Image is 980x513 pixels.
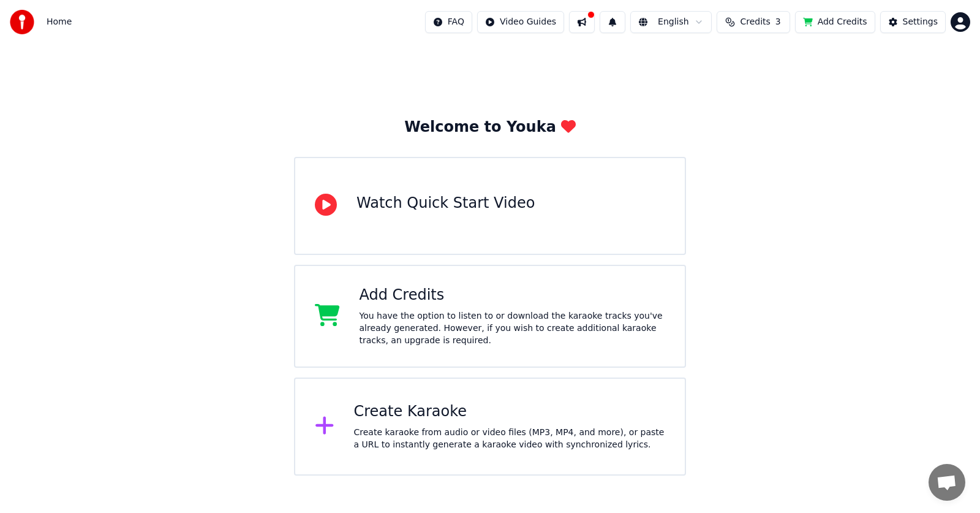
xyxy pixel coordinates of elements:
div: Welcome to Youka [404,118,576,137]
span: 3 [775,16,781,28]
span: Credits [740,16,770,28]
div: Add Credits [360,286,666,305]
span: Home [47,16,72,28]
div: Create karaoke from audio or video files (MP3, MP4, and more), or paste a URL to instantly genera... [354,427,666,451]
button: FAQ [425,11,472,33]
div: Create Karaoke [354,402,666,422]
button: Settings [880,11,946,33]
button: Add Credits [795,11,875,33]
div: Watch Quick Start Video [356,194,535,213]
div: You have the option to listen to or download the karaoke tracks you've already generated. However... [360,310,666,347]
nav: breadcrumb [47,16,72,28]
div: Settings [903,16,938,28]
button: Credits3 [717,11,790,33]
div: Open chat [929,464,965,501]
button: Video Guides [477,11,564,33]
img: youka [10,10,34,34]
